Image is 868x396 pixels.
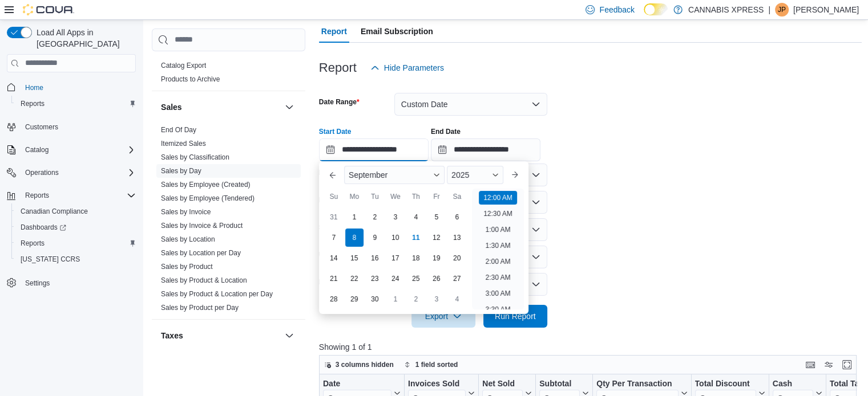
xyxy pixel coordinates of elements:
[366,290,384,308] div: day-30
[644,3,668,15] input: Dark Mode
[472,189,524,309] ul: Time
[324,166,342,184] button: Previous Month
[319,138,429,161] input: Press the down key to enter a popover containing a calendar. Press the escape key to close the po...
[16,205,92,218] a: Canadian Compliance
[531,198,540,207] button: Open list of options
[7,75,136,321] nav: Complex example
[345,208,364,226] div: day-1
[481,239,515,252] li: 1:30 AM
[481,255,515,268] li: 2:00 AM
[161,304,239,312] a: Sales by Product per Day
[25,123,58,132] span: Customers
[161,222,243,230] a: Sales by Invoice & Product
[407,249,425,267] div: day-18
[161,62,206,70] a: Catalog Export
[161,249,241,257] a: Sales by Location per Day
[448,228,466,247] div: day-13
[2,274,140,291] button: Settings
[25,145,49,154] span: Catalog
[319,97,360,107] label: Date Range
[2,142,140,158] button: Catalog
[448,208,466,226] div: day-6
[325,270,343,288] div: day-21
[427,228,446,247] div: day-12
[539,378,580,389] div: Subtotal
[161,180,251,189] span: Sales by Employee (Created)
[11,96,140,112] button: Reports
[25,168,59,177] span: Operations
[282,329,296,342] button: Taxes
[495,311,536,322] span: Run Report
[21,143,136,157] span: Catalog
[407,187,425,206] div: Th
[161,207,211,217] span: Sales by Invoice
[366,270,384,288] div: day-23
[21,239,45,248] span: Reports
[366,228,384,247] div: day-9
[161,140,206,148] a: Itemized Sales
[599,4,634,15] span: Feedback
[21,275,136,289] span: Settings
[21,207,88,216] span: Canadian Compliance
[531,170,540,179] button: Open list of options
[161,303,239,312] span: Sales by Product per Day
[161,289,273,299] span: Sales by Product & Location per Day
[793,3,859,17] p: [PERSON_NAME]
[16,236,49,250] a: Reports
[427,187,446,206] div: Fr
[152,59,305,91] div: Products
[319,127,352,136] label: Start Date
[644,15,644,16] span: Dark Mode
[481,223,515,236] li: 1:00 AM
[21,120,136,134] span: Customers
[772,378,813,389] div: Cash
[481,271,515,284] li: 2:30 AM
[386,228,405,247] div: day-10
[386,270,405,288] div: day-24
[448,249,466,267] div: day-20
[325,208,343,226] div: day-31
[161,290,273,298] a: Sales by Product & Location per Day
[282,100,296,114] button: Sales
[778,3,786,17] span: JP
[695,378,756,389] div: Total Discount
[483,305,547,328] button: Run Report
[349,170,387,179] span: September
[418,305,469,328] span: Export
[11,219,140,235] a: Dashboards
[319,61,357,75] h3: Report
[840,358,854,371] button: Enter fullscreen
[407,270,425,288] div: day-25
[448,187,466,206] div: Sa
[16,97,136,111] span: Reports
[161,75,220,83] a: Products to Archive
[161,208,211,216] a: Sales by Invoice
[161,221,243,230] span: Sales by Invoice & Product
[336,360,394,369] span: 3 columns hidden
[822,358,835,371] button: Display options
[2,119,140,135] button: Customers
[386,290,405,308] div: day-1
[161,235,215,243] a: Sales by Location
[427,270,446,288] div: day-26
[161,330,280,341] button: Taxes
[345,270,364,288] div: day-22
[506,166,524,184] button: Next month
[161,139,206,148] span: Itemized Sales
[688,3,764,17] p: CANNABIS XPRESS
[324,207,467,309] div: September, 2025
[384,62,444,74] span: Hide Parameters
[427,290,446,308] div: day-3
[407,208,425,226] div: day-4
[408,378,466,389] div: Invoices Sold
[32,27,136,50] span: Load All Apps in [GEOGRAPHIC_DATA]
[325,249,343,267] div: day-14
[325,290,343,308] div: day-28
[11,251,140,267] button: [US_STATE] CCRS
[386,208,405,226] div: day-3
[366,56,449,79] button: Hide Parameters
[447,166,503,184] div: Button. Open the year selector. 2025 is currently selected.
[25,83,43,92] span: Home
[427,208,446,226] div: day-5
[479,207,517,221] li: 12:30 AM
